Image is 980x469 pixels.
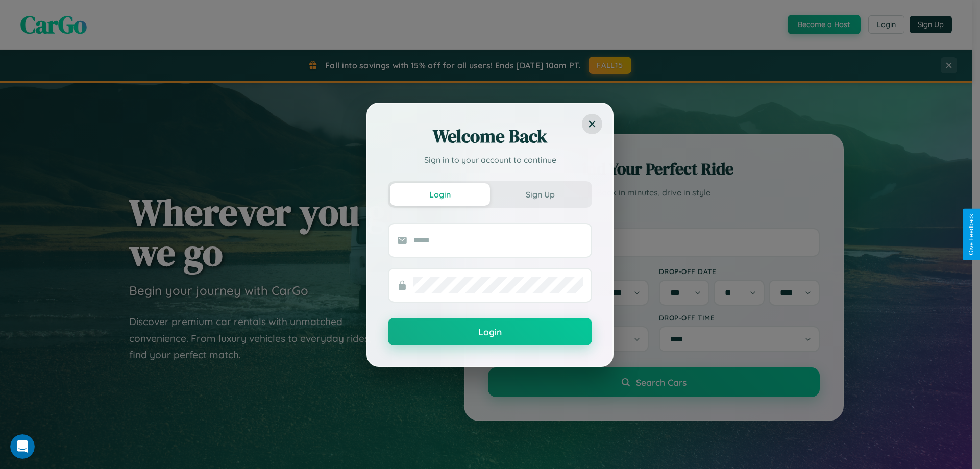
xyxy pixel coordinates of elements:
[388,124,592,149] h2: Welcome Back
[490,183,590,206] button: Sign Up
[388,318,592,345] button: Login
[10,434,35,459] iframe: Intercom live chat
[388,154,592,166] p: Sign in to your account to continue
[390,183,490,206] button: Login
[968,214,975,255] div: Give Feedback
